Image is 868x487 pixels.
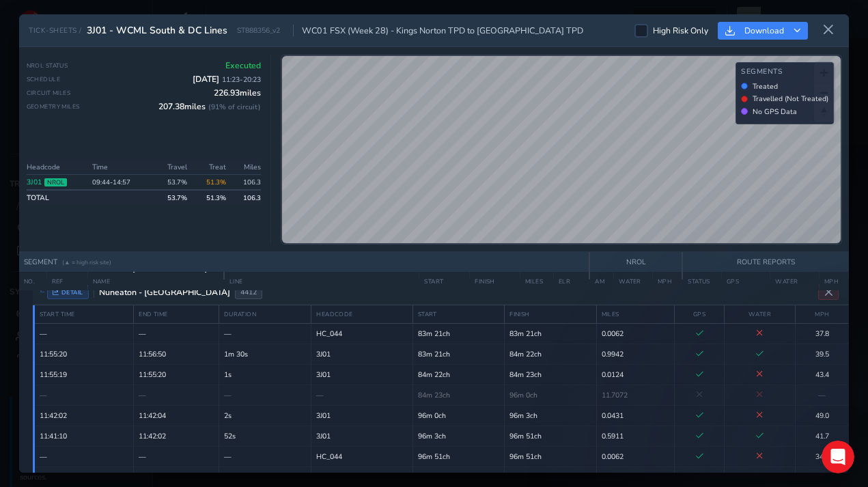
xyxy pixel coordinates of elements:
td: 11:55:20 [134,365,219,385]
th: ROUTE REPORTS [682,252,848,273]
th: START [412,305,504,324]
td: 43.4 [796,365,849,385]
td: 83m 21ch [412,344,504,365]
td: 51.3% [191,175,230,191]
td: 1s [219,365,311,385]
td: 39.5 [796,344,849,365]
th: Treat [191,160,230,175]
td: 96m 3ch [412,426,504,447]
td: 84m 22ch [412,365,504,385]
th: DURATION [219,305,311,324]
th: LINE [224,273,419,291]
th: START [419,273,470,291]
th: WATER [770,273,819,291]
span: Vehicle: 044 [316,329,342,339]
th: Miles [230,160,261,175]
td: 106.3 [230,190,261,205]
th: GPS [675,305,724,324]
td: 96m 0ch [412,406,504,426]
span: Vehicle: 044 [316,411,331,421]
td: 106.3 [230,175,261,191]
td: — [134,324,219,344]
th: MILES [520,273,553,291]
td: 96m 3ch [505,406,596,426]
td: 41.7 [796,426,849,447]
th: GPS [721,273,770,291]
td: 2s [219,406,311,426]
canvas: Map [282,56,841,243]
span: Treated [753,81,778,92]
td: — [134,385,219,406]
span: 226.93 miles [214,87,261,98]
span: Travelled (Not Treated) [753,94,828,104]
td: 37.8 [796,324,849,344]
td: 0.0062 [596,324,675,344]
td: 83m 21ch [412,324,504,344]
span: 4412 [235,286,262,300]
td: 49.0 [796,406,849,426]
span: — [316,390,324,400]
td: 53.7 % [152,190,191,205]
td: 11:56:50 [134,344,219,365]
span: Nuneaton - [GEOGRAPHIC_DATA] [94,287,230,298]
span: [DATE] [193,74,261,85]
td: 0.5911 [596,426,675,447]
span: ( 91 % of circuit) [208,102,261,112]
td: — [219,385,311,406]
td: 1m 30s [219,344,311,365]
td: 84m 23ch [412,385,504,406]
td: 11:42:04 [134,406,219,426]
td: 52s [219,426,311,447]
th: WATER [724,305,795,324]
th: NROL [589,252,682,273]
td: 0.9942 [596,344,675,365]
td: 11.7072 [596,385,675,406]
th: AM [589,273,613,291]
th: HEADCODE [311,305,413,324]
button: Close detail view [818,284,839,300]
td: 11:42:02 [134,426,219,447]
td: 0.0124 [596,365,675,385]
th: FINISH [470,273,520,291]
th: Travel [152,160,191,175]
span: Vehicle: 044 [316,349,331,359]
span: Vehicle: 044 [316,370,331,380]
td: 51.3 % [191,190,230,205]
td: 96m 51ch [505,426,596,447]
span: 11:23 - 20:23 [222,74,261,85]
span: Vehicle: 044 [316,431,331,441]
iframe: Intercom live chat [822,441,854,473]
th: MPH [819,273,848,291]
th: MPH [796,305,849,324]
td: — [796,385,849,406]
td: 96m 0ch [505,385,596,406]
th: MILES [596,305,675,324]
td: 84m 22ch [505,344,596,365]
th: MPH [653,273,683,291]
span: No GPS Data [753,107,797,117]
span: 207.38 miles [158,101,261,112]
th: ELR [553,273,589,291]
td: 53.7 % [152,175,191,191]
td: 0.0431 [596,406,675,426]
th: NAME [87,273,224,291]
td: — [219,324,311,344]
td: 84m 23ch [505,365,596,385]
td: 83m 21ch [505,324,596,344]
th: STATUS [682,273,721,291]
th: WATER [613,273,652,291]
th: FINISH [505,305,596,324]
th: SEGMENT [19,252,589,273]
th: END TIME [134,305,219,324]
